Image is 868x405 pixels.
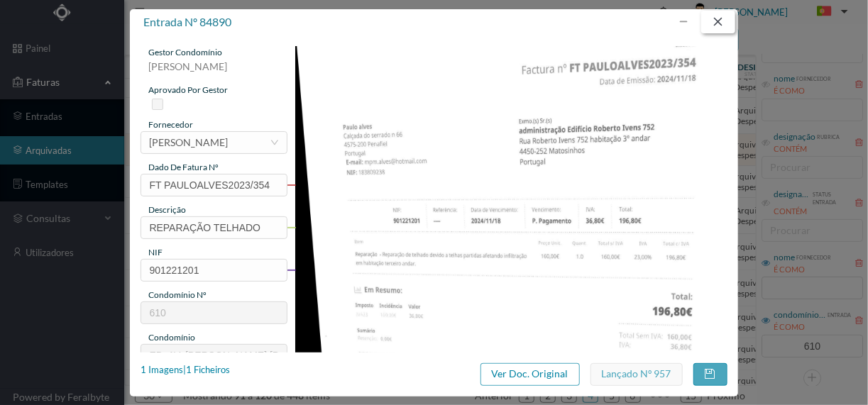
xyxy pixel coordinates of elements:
[149,132,228,153] div: Paulo Alves
[148,289,207,300] span: condomínio nº
[590,363,683,386] button: Lançado nº 957
[480,363,580,386] button: Ver Doc. Original
[270,138,279,147] i: icon: down
[148,47,222,57] span: gestor condomínio
[148,162,219,172] span: dado de fatura nº
[148,332,195,343] span: condomínio
[148,204,186,215] span: descrição
[148,247,163,257] span: NIF
[148,84,228,95] span: aprovado por gestor
[141,363,230,377] div: 1 Imagens | 1 Ficheiros
[148,119,193,130] span: fornecedor
[143,15,231,28] span: entrada nº 84890
[141,59,287,84] div: [PERSON_NAME]
[806,1,854,23] button: PT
